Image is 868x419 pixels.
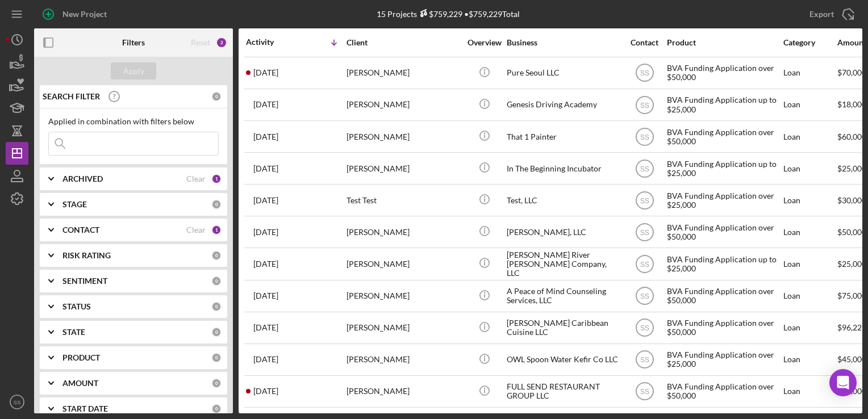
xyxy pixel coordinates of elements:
[783,185,836,215] div: Loan
[347,185,460,215] div: Test Test
[347,217,460,247] div: [PERSON_NAME]
[62,404,108,413] b: START DATE
[347,345,460,375] div: [PERSON_NAME]
[253,323,278,332] time: 2025-08-12 16:47
[347,58,460,88] div: [PERSON_NAME]
[667,38,781,47] div: Product
[211,378,222,388] div: 0
[667,313,781,343] div: BVA Funding Application over $50,000
[837,68,866,77] span: $70,000
[62,276,107,286] b: SENTIMENT
[62,174,103,183] b: ARCHIVED
[783,217,836,247] div: Loan
[211,91,222,102] div: 0
[253,228,278,237] time: 2025-09-03 15:31
[640,292,649,300] text: SS
[211,327,222,337] div: 0
[211,199,222,209] div: 0
[809,3,834,26] div: Export
[798,3,862,26] button: Export
[62,200,87,209] b: STAGE
[253,132,278,141] time: 2025-09-23 17:44
[640,356,649,364] text: SS
[43,92,100,101] b: SEARCH FILTER
[640,261,649,269] text: SS
[62,3,107,26] div: New Project
[211,276,222,286] div: 0
[829,369,857,396] div: Open Intercom Messenger
[783,281,836,311] div: Loan
[123,62,144,79] div: Apply
[507,121,620,152] div: That 1 Painter
[253,100,278,109] time: 2025-09-24 12:28
[211,353,222,363] div: 0
[783,58,836,88] div: Loan
[837,164,866,173] span: $25,000
[62,353,100,362] b: PRODUCT
[783,121,836,152] div: Loan
[62,251,111,260] b: RISK RATING
[667,121,781,152] div: BVA Funding Application over $50,000
[667,217,781,247] div: BVA Funding Application over $50,000
[111,62,156,79] button: Apply
[48,117,219,126] div: Applied in combination with filters below
[783,313,836,343] div: Loan
[783,345,836,375] div: Loan
[347,376,460,407] div: [PERSON_NAME]
[62,379,98,388] b: AMOUNT
[783,38,836,47] div: Category
[667,58,781,88] div: BVA Funding Application over $50,000
[14,399,21,405] text: SS
[640,324,649,332] text: SS
[783,153,836,183] div: Loan
[507,38,620,47] div: Business
[507,281,620,311] div: A Peace of Mind Counseling Services, LLC
[253,291,278,300] time: 2025-08-14 17:50
[507,185,620,215] div: Test, LLC
[216,37,227,48] div: 2
[377,9,520,19] div: 15 Projects • $759,229 Total
[246,37,296,47] div: Activity
[507,249,620,279] div: [PERSON_NAME] River [PERSON_NAME] Company, LLC
[783,249,836,279] div: Loan
[62,328,85,337] b: STATE
[122,38,145,47] b: Filters
[253,68,278,77] time: 2025-09-25 14:57
[837,132,866,141] span: $60,000
[837,99,866,109] span: $18,000
[347,153,460,183] div: [PERSON_NAME]
[253,164,278,173] time: 2025-09-22 14:24
[667,249,781,279] div: BVA Funding Application up to $25,000
[783,90,836,120] div: Loan
[837,354,866,364] span: $45,000
[347,313,460,343] div: [PERSON_NAME]
[507,313,620,343] div: [PERSON_NAME] Caribbean Cuisine LLC
[211,250,222,261] div: 0
[507,90,620,120] div: Genesis Driving Academy
[191,38,210,47] div: Reset
[507,58,620,88] div: Pure Seoul LLC
[507,153,620,183] div: In The Beginning Incubator
[62,302,91,311] b: STATUS
[507,217,620,247] div: [PERSON_NAME], LLC
[211,225,222,235] div: 1
[837,291,866,300] span: $75,000
[640,165,649,173] text: SS
[253,355,278,364] time: 2025-08-04 19:12
[347,121,460,152] div: [PERSON_NAME]
[507,376,620,407] div: FULL SEND RESTAURANT GROUP LLC
[837,195,866,205] span: $30,000
[640,69,649,77] text: SS
[783,376,836,407] div: Loan
[507,345,620,375] div: OWL Spoon Water Kefir Co LLC
[62,225,99,234] b: CONTACT
[6,391,28,413] button: SS
[837,259,866,269] span: $25,000
[211,404,222,414] div: 0
[34,3,118,26] button: New Project
[211,174,222,184] div: 1
[623,38,666,47] div: Contact
[347,38,460,47] div: Client
[640,101,649,109] text: SS
[463,38,506,47] div: Overview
